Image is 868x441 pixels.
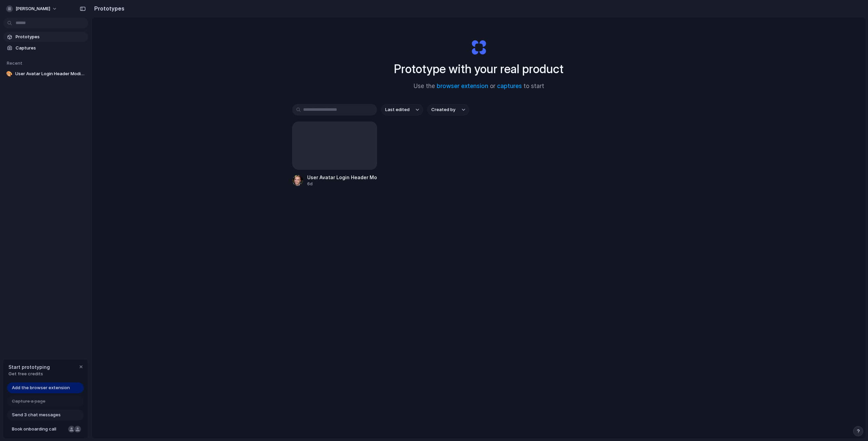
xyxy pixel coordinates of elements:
[16,34,85,40] span: Prototypes
[12,398,45,405] span: Capture a page
[307,174,377,181] div: User Avatar Login Header Modification
[307,181,377,187] div: 6d
[8,371,50,377] span: Get free credits
[3,3,61,14] button: [PERSON_NAME]
[437,83,488,89] a: browser extension
[3,69,88,79] a: 🎨User Avatar Login Header Modification
[7,60,22,66] span: Recent
[381,104,423,115] button: Last edited
[16,45,85,51] span: Captures
[16,5,50,12] span: [PERSON_NAME]
[427,104,469,115] button: Created by
[3,43,88,53] a: Captures
[7,424,84,435] a: Book onboarding call
[497,83,522,89] a: captures
[414,82,544,91] span: Use the or to start
[3,32,88,42] a: Prototypes
[92,4,124,13] h2: Prototypes
[15,70,85,77] span: User Avatar Login Header Modification
[74,425,82,433] div: Christian Iacullo
[385,106,410,113] span: Last edited
[12,384,70,391] span: Add the browser extension
[12,426,65,433] span: Book onboarding call
[431,106,455,113] span: Created by
[292,122,377,187] a: User Avatar Login Header Modification6d
[394,60,564,78] h1: Prototype with your real product
[8,363,50,371] span: Start prototyping
[12,412,61,418] span: Send 3 chat messages
[6,70,13,77] div: 🎨
[67,425,76,433] div: Nicole Kubica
